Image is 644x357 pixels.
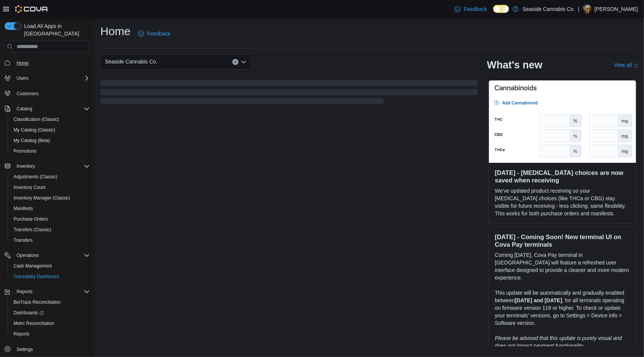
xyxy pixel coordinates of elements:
[105,57,157,66] span: Seaside Cannabis Co.
[11,319,90,328] span: Metrc Reconciliation
[2,104,93,114] button: Catalog
[14,89,41,98] a: Customers
[11,204,90,213] span: Manifests
[515,297,562,303] strong: [DATE] and [DATE]
[11,308,47,317] a: Dashboards
[14,162,38,171] button: Inventory
[11,329,32,338] a: Reports
[14,274,59,280] span: Traceabilty Dashboard
[8,329,93,339] button: Reports
[495,251,630,281] p: Coming [DATE], Cova Pay terminal in [GEOGRAPHIC_DATA] will feature a refreshed user interface des...
[583,5,592,14] div: Mike Vaughan
[8,214,93,224] button: Purchase Orders
[14,174,57,180] span: Adjustments (Classic)
[14,104,35,113] button: Catalog
[17,91,38,97] span: Customers
[2,286,93,297] button: Reports
[14,310,44,316] span: Dashboards
[495,289,630,327] p: This update will be automatically and gradually enabled between , for all terminals operating on ...
[14,299,61,305] span: BioTrack Reconciliation
[14,74,31,83] button: Users
[2,88,93,99] button: Customers
[2,73,93,83] button: Users
[578,5,579,14] p: |
[633,63,638,68] svg: External link
[11,183,90,192] span: Inventory Count
[14,104,90,113] span: Catalog
[2,250,93,261] button: Operations
[495,233,630,248] h3: [DATE] - Coming Soon! New terminal UI on Cova Pay terminals
[8,125,93,135] button: My Catalog (Classic)
[8,135,93,146] button: My Catalog (Beta)
[14,184,46,190] span: Inventory Count
[14,195,70,201] span: Inventory Manager (Classic)
[11,136,90,145] span: My Catalog (Beta)
[595,5,638,14] p: [PERSON_NAME]
[11,147,90,156] span: Promotions
[14,59,32,68] a: Home
[11,147,40,156] a: Promotions
[452,2,490,17] a: Feedback
[11,215,51,224] a: Purchase Orders
[2,344,93,355] button: Settings
[14,162,90,171] span: Inventory
[14,89,90,98] span: Customers
[493,13,493,13] span: Dark Mode
[495,169,630,184] h3: [DATE] - [MEDICAL_DATA] choices are now saved when receiving
[8,235,93,246] button: Transfers
[232,59,238,65] button: Clear input
[11,204,36,213] a: Manifests
[11,319,57,328] a: Metrc Reconciliation
[8,193,93,203] button: Inventory Manager (Classic)
[11,193,90,202] span: Inventory Manager (Classic)
[11,215,90,224] span: Purchase Orders
[11,172,60,181] a: Adjustments (Classic)
[2,161,93,172] button: Inventory
[17,60,29,66] span: Home
[11,225,54,234] a: Transfers (Classic)
[14,320,54,326] span: Metrc Reconciliation
[8,146,93,156] button: Promotions
[14,74,90,83] span: Users
[495,187,630,217] p: We've updated product receiving so your [MEDICAL_DATA] choices (like THCa or CBG) stay visible fo...
[17,106,32,112] span: Catalog
[11,272,62,281] a: Traceabilty Dashboard
[100,82,478,106] span: Loading
[11,236,90,245] span: Transfers
[493,5,509,13] input: Dark Mode
[11,261,55,270] a: Cash Management
[14,287,35,296] button: Reports
[523,5,575,14] p: Seaside Cannabis Co.
[14,227,51,233] span: Transfers (Classic)
[17,252,39,258] span: Operations
[11,308,90,317] span: Dashboards
[11,183,49,192] a: Inventory Count
[100,24,131,39] h1: Home
[135,26,173,41] a: Feedback
[241,59,247,65] button: Open list of options
[14,127,55,133] span: My Catalog (Classic)
[17,75,28,81] span: Users
[8,224,93,235] button: Transfers (Classic)
[14,331,29,337] span: Reports
[11,125,58,134] a: My Catalog (Classic)
[11,261,90,270] span: Cash Management
[21,22,90,37] span: Load All Apps in [GEOGRAPHIC_DATA]
[11,193,73,202] a: Inventory Manager (Classic)
[14,263,52,269] span: Cash Management
[14,116,59,122] span: Classification (Classic)
[8,261,93,271] button: Cash Management
[11,172,90,181] span: Adjustments (Classic)
[11,225,90,234] span: Transfers (Classic)
[14,251,90,260] span: Operations
[11,236,35,245] a: Transfers
[14,138,50,144] span: My Catalog (Beta)
[11,298,64,307] a: BioTrack Reconciliation
[14,251,42,260] button: Operations
[8,318,93,329] button: Metrc Reconciliation
[11,115,90,124] span: Classification (Classic)
[14,287,90,296] span: Reports
[8,182,93,193] button: Inventory Count
[11,115,62,124] a: Classification (Classic)
[11,298,90,307] span: BioTrack Reconciliation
